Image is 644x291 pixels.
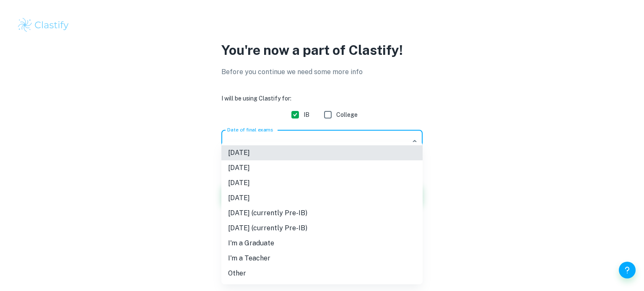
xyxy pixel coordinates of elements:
li: I'm a Graduate [221,236,423,251]
li: Other [221,266,423,281]
li: [DATE] (currently Pre-IB) [221,206,423,221]
li: [DATE] (currently Pre-IB) [221,221,423,236]
li: [DATE] [221,191,423,206]
li: I'm a Teacher [221,251,423,266]
li: [DATE] [221,160,423,175]
li: [DATE] [221,145,423,160]
li: [DATE] [221,175,423,191]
